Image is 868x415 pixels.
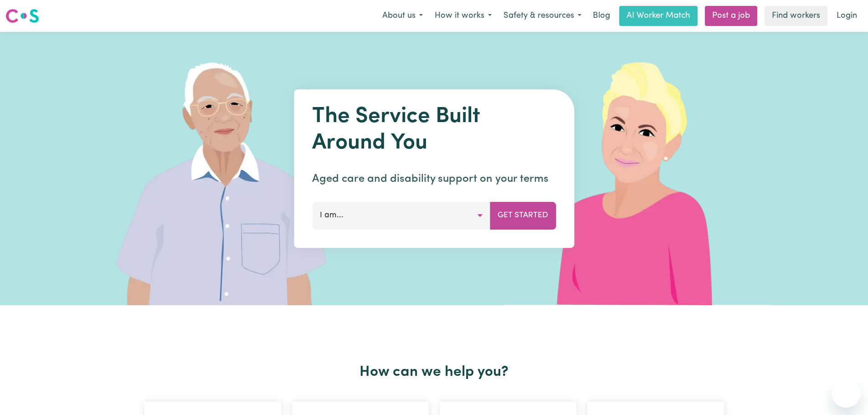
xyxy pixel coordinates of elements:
button: I am... [312,202,490,229]
iframe: Button to launch messaging window [832,379,861,408]
p: Aged care and disability support on your terms [312,171,556,187]
a: Careseekers logo [5,5,39,26]
button: Get Started [490,202,556,229]
h2: How can we help you? [139,364,729,381]
a: Post a job [705,6,757,26]
img: Careseekers logo [5,8,39,24]
h1: The Service Built Around You [312,104,556,156]
button: About us [376,6,429,26]
button: How it works [429,6,498,26]
button: Safety & resources [498,6,587,26]
a: Blog [587,6,616,26]
a: Login [831,6,863,26]
a: Find workers [765,6,827,26]
a: AI Worker Match [619,6,698,26]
